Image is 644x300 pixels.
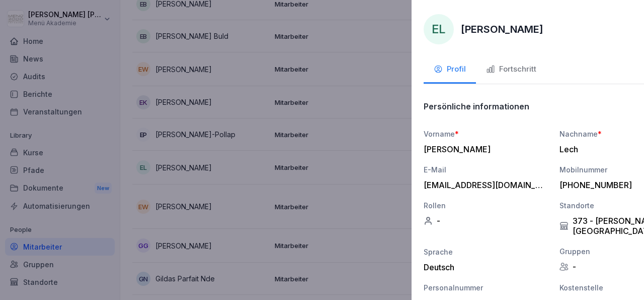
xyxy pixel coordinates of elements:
[424,262,549,272] div: Deutsch
[424,216,549,226] div: -
[461,22,543,37] p: [PERSON_NAME]
[424,129,549,139] div: Vorname
[434,64,466,75] div: Profil
[424,101,529,111] p: Persönliche informationen
[424,144,544,154] div: [PERSON_NAME]
[424,56,476,84] button: Profil
[486,64,536,75] div: Fortschritt
[476,56,546,84] button: Fortschritt
[424,180,544,190] div: [EMAIL_ADDRESS][DOMAIN_NAME]
[424,164,549,175] div: E-Mail
[424,14,454,44] div: EL
[424,247,549,257] div: Sprache
[424,282,549,293] div: Personalnummer
[424,200,549,211] div: Rollen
